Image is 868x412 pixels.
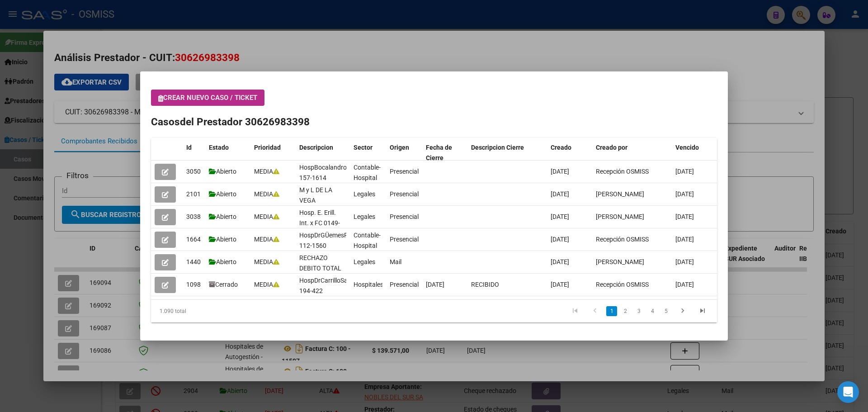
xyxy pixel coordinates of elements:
span: HospDrCarrilloSanVicenteFact 194-422 [299,277,385,294]
datatable-header-cell: Origen [386,138,422,168]
li: page 5 [659,303,673,319]
span: Legales [354,258,375,265]
span: Creado por [596,144,627,151]
span: Recepción OSMISS [596,236,649,243]
span: Cerrado [209,281,238,288]
span: 1098 [186,281,201,288]
span: [DATE] [551,168,569,175]
span: [PERSON_NAME] [596,258,644,265]
div: 1.090 total [151,300,263,322]
span: Legales [354,213,375,220]
span: MEDIA [254,190,279,198]
datatable-header-cell: Descripcion [296,138,350,168]
span: Abierto [209,168,236,175]
span: M y L DE LA VEGA [299,186,332,204]
span: Mail [390,258,401,265]
a: 2 [620,306,631,316]
datatable-header-cell: Creado [547,138,592,168]
span: Creado [551,144,571,151]
datatable-header-cell: Vencido [672,138,717,168]
span: [DATE] [675,258,694,265]
h2: Casos [151,114,717,130]
span: HospBocalandroRec 157-1614 [299,164,357,181]
span: Crear nuevo caso / ticket [158,94,257,102]
span: 1440 [186,258,201,265]
span: 3038 [186,213,201,220]
span: Presencial [390,281,419,288]
datatable-header-cell: Prioridad [250,138,296,168]
span: Id [186,144,192,151]
span: Hosp. E. Erill. Int. x FC 0149-00011047; 11187,11581. [299,209,340,247]
span: 1664 [186,236,201,243]
span: Estado [209,144,229,151]
span: Presencial [390,168,419,175]
span: [DATE] [675,190,694,198]
span: RECIBIDO [471,281,499,288]
span: MEDIA [254,213,279,220]
datatable-header-cell: Estado [205,138,250,168]
a: go to last page [694,306,711,316]
span: Sector [354,144,373,151]
span: Fecha de Cierre [426,144,452,161]
a: go to next page [674,306,691,316]
span: Descripcion [299,144,333,151]
span: [DATE] [551,236,569,243]
span: [DATE] [426,281,444,288]
a: 3 [633,306,644,316]
a: 1 [606,306,617,316]
a: go to first page [566,306,584,316]
span: Recepción OSMISS [596,168,649,175]
span: Hospitales [354,281,383,288]
span: [DATE] [675,281,694,288]
span: Abierto [209,213,236,220]
span: MEDIA [254,258,279,265]
a: 5 [660,306,671,316]
li: page 3 [632,303,646,319]
span: [DATE] [675,236,694,243]
span: [PERSON_NAME] [596,213,644,220]
span: [DATE] [551,213,569,220]
span: Origen [390,144,409,151]
span: del Prestador 30626983398 [180,116,310,128]
datatable-header-cell: Descripcion Cierre [467,138,547,168]
span: Vencido [675,144,699,151]
button: Crear nuevo caso / ticket [151,90,264,106]
a: go to previous page [586,306,604,316]
datatable-header-cell: Creado por [592,138,672,168]
span: [DATE] [551,258,569,265]
span: Prioridad [254,144,281,151]
li: page 2 [618,303,632,319]
datatable-header-cell: Sector [350,138,386,168]
span: Abierto [209,236,236,243]
span: MEDIA [254,281,279,288]
span: HospDrGÜemesRec 112-1560 [299,232,354,249]
span: MEDIA [254,168,279,175]
li: page 1 [605,303,618,319]
datatable-header-cell: Id [183,138,205,168]
div: Open Intercom Messenger [837,381,859,403]
span: [DATE] [675,168,694,175]
span: Presencial [390,236,419,243]
span: Contable-Hospital [354,164,381,181]
span: Presencial [390,190,419,198]
span: Presencial [390,213,419,220]
span: Abierto [209,258,236,265]
li: page 4 [646,303,659,319]
span: Abierto [209,190,236,198]
span: [DATE] [551,190,569,198]
span: Descripcion Cierre [471,144,524,151]
span: [DATE] [551,281,569,288]
span: 2101 [186,190,201,198]
span: [DATE] [675,213,694,220]
span: RECHAZO DEBITO TOTAL DE AFILIACIONES, INFORMA RECLAMO LEGALES. [299,254,342,323]
a: 4 [647,306,658,316]
datatable-header-cell: Fecha de Cierre [422,138,467,168]
span: Contable-Hospital [354,232,381,249]
span: Recepción OSMISS [596,281,649,288]
span: 3050 [186,168,201,175]
span: MEDIA [254,236,279,243]
span: Legales [354,190,375,198]
span: [PERSON_NAME] [596,190,644,198]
